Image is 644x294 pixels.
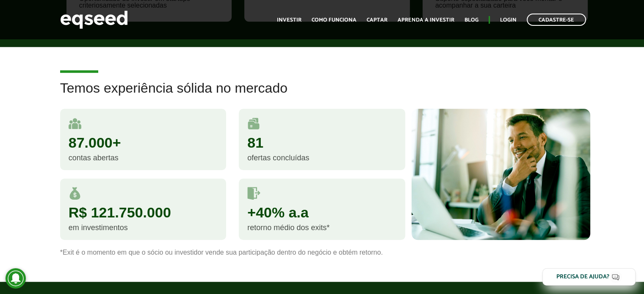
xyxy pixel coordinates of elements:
[69,135,218,150] div: 87.000+
[247,154,397,162] div: ofertas concluídas
[69,117,81,130] img: user.svg
[60,81,584,108] h2: Temos experiência sólida no mercado
[247,205,397,220] div: +40% a.a
[69,187,81,200] img: money.svg
[464,17,478,23] a: Blog
[312,17,357,23] a: Como funciona
[60,8,128,31] img: EqSeed
[69,154,218,162] div: contas abertas
[247,135,397,150] div: 81
[69,224,218,231] div: em investimentos
[500,17,517,23] a: Login
[247,117,260,130] img: rodadas.svg
[398,17,454,23] a: Aprenda a investir
[60,248,584,256] p: *Exit é o momento em que o sócio ou investidor vende sua participação dentro do negócio e obtém r...
[247,224,397,231] div: retorno médio dos exits*
[69,205,218,220] div: R$ 121.750.000
[527,14,586,26] a: Cadastre-se
[367,17,387,23] a: Captar
[277,17,301,23] a: Investir
[247,187,260,200] img: saidas.svg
